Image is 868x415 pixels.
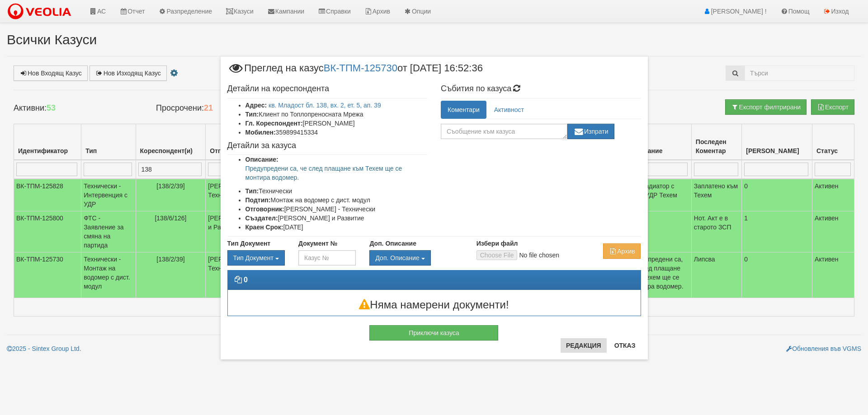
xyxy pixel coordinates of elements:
b: Краен Срок: [245,224,283,231]
li: Технически [245,187,428,196]
span: Доп. Описание [375,254,419,261]
a: ВК-ТПМ-125730 [324,62,397,73]
b: Подтип: [245,196,271,204]
button: Редакция [561,338,607,353]
b: Тип: [245,111,259,118]
b: Тип: [245,187,259,195]
b: Отговорник: [245,205,284,213]
button: Архив [603,243,641,259]
h4: Детайли за казуса [227,141,428,150]
label: Доп. Описание [369,239,416,248]
a: Коментари [441,101,486,119]
b: Описание: [245,156,278,163]
span: Преглед на казус от [DATE] 16:52:36 [227,63,483,80]
button: Приключи казуса [369,325,498,340]
a: Активност [487,101,531,119]
button: Тип Документ [227,250,285,266]
b: Създател: [245,214,278,222]
b: Гл. Кореспондент: [245,120,303,127]
li: [DATE] [245,223,428,232]
label: Тип Документ [227,239,271,248]
button: Изпрати [567,124,614,139]
li: 359899415334 [245,128,428,137]
div: Двоен клик, за изчистване на избраната стойност. [227,250,285,266]
li: [PERSON_NAME] - Технически [245,205,428,214]
div: Двоен клик, за изчистване на избраната стойност. [369,250,462,266]
p: Предупредени са, че след плащане към Техем ще се монтира водомер. [245,164,428,182]
h4: Детайли на кореспондента [227,84,428,93]
span: Тип Документ [233,254,274,261]
b: Мобилен: [245,129,276,136]
label: Избери файл [476,239,518,248]
h3: Няма намерени документи! [228,299,641,311]
label: Документ № [298,239,337,248]
button: Отказ [609,338,641,353]
a: кв. Младост бл. 138, вх. 2, ет. 5, ап. 39 [269,102,381,109]
li: Монтаж на водомер с дист. модул [245,196,428,205]
b: Адрес: [245,102,267,109]
strong: 0 [244,276,248,284]
li: [PERSON_NAME] [245,119,428,128]
button: Доп. Описание [369,250,430,266]
h4: Събития по казуса [441,84,641,93]
li: [PERSON_NAME] и Развитие [245,214,428,223]
input: Казус № [298,250,356,266]
li: Клиент по Топлопреносната Мрежа [245,110,428,119]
